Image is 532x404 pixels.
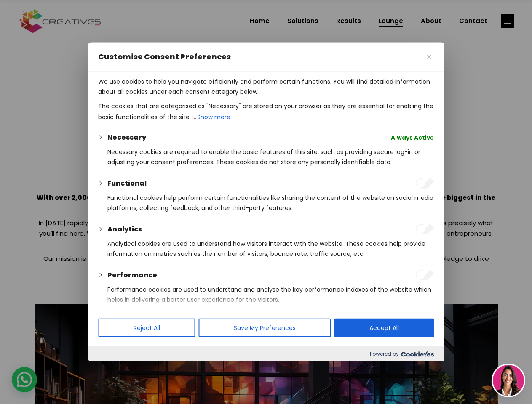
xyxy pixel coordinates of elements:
p: Necessary cookies are required to enable the basic features of this site, such as providing secur... [107,147,434,167]
button: Performance [107,270,157,280]
button: Accept All [334,319,434,337]
button: Reject All [98,319,195,337]
img: Close [427,55,431,59]
p: The cookies that are categorised as "Necessary" are stored on your browser as they are essential ... [98,101,434,123]
p: Analytical cookies are used to understand how visitors interact with the website. These cookies h... [107,239,434,259]
span: Always Active [391,133,434,143]
input: Enable Performance [415,270,434,280]
button: Necessary [107,133,146,143]
img: Cookieyes logo [401,351,434,357]
input: Enable Functional [415,178,434,189]
img: agent [493,365,524,396]
div: Powered by [88,346,444,361]
p: We use cookies to help you navigate efficiently and perform certain functions. You will find deta... [98,77,434,97]
button: Close [424,52,434,62]
p: Functional cookies help perform certain functionalities like sharing the content of the website o... [107,193,434,213]
button: Show more [196,111,231,123]
p: Performance cookies are used to understand and analyse the key performance indexes of the website... [107,284,434,305]
button: Analytics [107,224,142,234]
div: Customise Consent Preferences [88,43,444,361]
span: Customise Consent Preferences [98,52,231,62]
button: Functional [107,178,147,189]
button: Save My Preferences [198,319,331,337]
input: Enable Analytics [415,224,434,234]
